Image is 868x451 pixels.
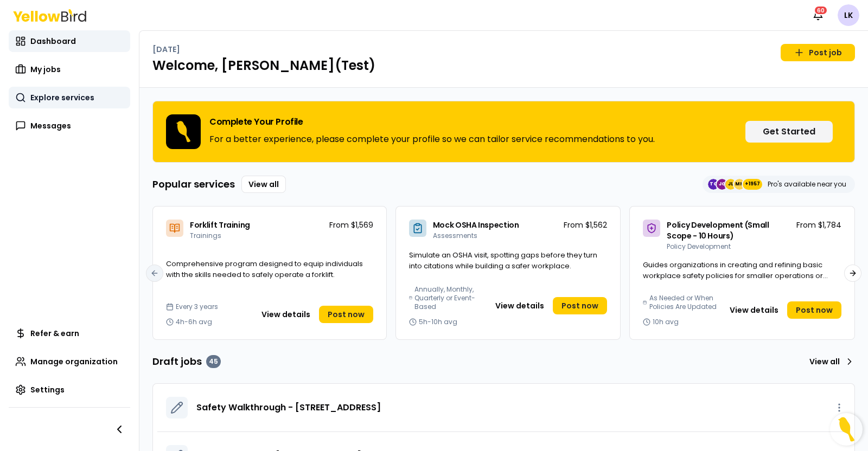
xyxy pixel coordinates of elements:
[190,220,250,230] span: Forklift Training
[30,92,94,103] span: Explore services
[667,220,769,241] span: Policy Development (Small Scope - 10 Hours)
[9,30,130,52] a: Dashboard
[667,242,731,251] span: Policy Development
[30,328,79,339] span: Refer & earn
[152,354,221,369] h3: Draft jobs
[725,179,736,190] span: JL
[152,177,235,192] h3: Popular services
[653,318,679,326] span: 10h avg
[9,115,130,137] a: Messages
[433,231,477,240] span: Assessments
[209,118,655,126] h3: Complete Your Profile
[209,133,655,146] p: For a better experience, please complete your profile so we can tailor service recommendations to...
[30,36,76,47] span: Dashboard
[723,301,785,319] button: View details
[745,121,833,143] button: Get Started
[152,57,855,74] h1: Welcome, [PERSON_NAME](Test)
[414,285,484,311] span: Annually, Monthly, Quarterly or Event-Based
[553,297,607,314] a: Post now
[796,220,841,230] p: From $1,784
[838,4,859,26] span: LK
[30,356,118,367] span: Manage organization
[190,231,221,240] span: Trainings
[328,309,365,320] span: Post now
[708,179,719,190] span: TC
[734,179,745,190] span: MH
[206,355,221,368] div: 45
[166,259,363,280] span: Comprehensive program designed to equip individuals with the skills needed to safely operate a fo...
[805,353,855,370] a: View all
[419,318,457,326] span: 5h-10h avg
[561,300,598,311] span: Post now
[30,64,61,75] span: My jobs
[255,306,317,323] button: View details
[781,44,855,61] a: Post job
[643,260,828,291] span: Guides organizations in creating and refining basic workplace safety policies for smaller operati...
[176,318,212,326] span: 4h-6h avg
[717,179,727,190] span: JG
[489,297,551,314] button: View details
[30,384,65,395] span: Settings
[787,301,841,319] a: Post now
[329,220,373,230] p: From $1,569
[745,179,760,190] span: +1957
[9,59,130,80] a: My jobs
[9,87,130,108] a: Explore services
[9,351,130,372] a: Manage organization
[241,176,286,193] a: View all
[409,250,597,271] span: Simulate an OSHA visit, spotting gaps before they turn into citations while building a safer work...
[30,120,71,131] span: Messages
[649,294,719,311] span: As Needed or When Policies Are Updated
[152,44,180,55] p: [DATE]
[9,323,130,344] a: Refer & earn
[176,302,218,311] span: Every 3 years
[433,220,519,230] span: Mock OSHA Inspection
[9,379,130,401] a: Settings
[196,401,381,414] a: Safety Walkthrough - [STREET_ADDRESS]
[830,413,863,446] button: Open Resource Center
[152,101,855,163] div: Complete Your ProfileFor a better experience, please complete your profile so we can tailor servi...
[807,4,829,26] button: 60
[768,180,846,189] p: Pro's available near you
[564,220,607,230] p: From $1,562
[319,306,373,323] a: Post now
[796,305,833,315] span: Post now
[814,5,828,15] div: 60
